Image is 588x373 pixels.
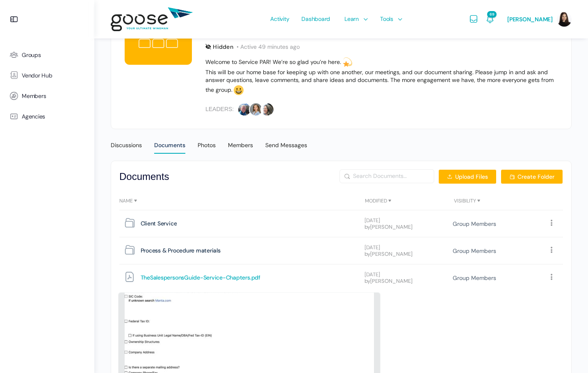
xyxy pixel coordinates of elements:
[4,45,90,65] a: Groups
[365,271,380,277] span: [DATE]
[453,247,496,255] span: Group Members
[205,105,234,114] h4: Leaders:
[111,131,572,152] nav: Group menu
[119,198,138,204] span: Name
[111,141,142,154] div: Discussions
[365,244,380,250] span: [DATE]
[22,52,41,59] span: Groups
[438,169,497,184] a: Upload Files
[205,56,559,68] p: Welcome to Service PAR! We’re so glad you’re here.
[501,169,563,184] a: Create Folder
[487,11,497,18] span: 69
[22,72,52,79] span: Vendor Hub
[365,278,453,285] span: by
[198,131,216,152] a: Photos
[154,141,185,154] div: Documents
[370,223,413,230] a: [PERSON_NAME]
[260,102,274,116] img: Profile photo of Wendy Keneipp
[453,274,496,282] span: Group Members
[370,250,413,257] a: [PERSON_NAME]
[342,57,352,67] img: 💫
[154,131,185,152] a: Documents
[22,93,46,100] span: Members
[340,170,434,182] input: Search Documents…
[141,245,221,256] span: Process & Procedure materials
[507,16,553,23] span: [PERSON_NAME]
[4,86,90,106] a: Members
[198,141,216,154] div: Photos
[111,131,142,152] a: Discussions
[547,334,588,373] iframe: Chat Widget
[365,198,392,204] span: Modified
[249,102,263,116] img: Profile photo of Eliza Leder
[205,68,559,96] p: This will be our home base for keeping up with one another, our meetings, and our document sharin...
[4,65,90,86] a: Vendor Hub
[265,131,307,152] a: Send Messages
[365,224,453,231] span: by
[233,43,300,51] p: Active 49 minutes ago
[237,102,251,116] img: Profile photo of Bret Brummitt
[141,272,250,283] span: TheSalespersonsGuide-Service-Chapters
[365,217,380,223] span: [DATE]
[265,141,307,154] div: Send Messages
[22,113,45,120] span: Agencies
[141,218,177,229] span: Client Service
[365,251,453,258] span: by
[228,131,253,152] a: Members
[228,141,253,154] div: Members
[234,85,244,95] img: 😀
[205,43,233,50] span: Hidden
[453,220,496,227] span: Group Members
[119,169,169,184] h2: Documents
[141,218,365,229] a: Client Service
[141,272,365,283] a: TheSalespersonsGuide-Service-Chapters.pdf
[141,245,365,256] a: Process & Procedure materials
[4,106,90,127] a: Agencies
[454,198,481,204] span: Visibility
[370,277,413,284] a: [PERSON_NAME]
